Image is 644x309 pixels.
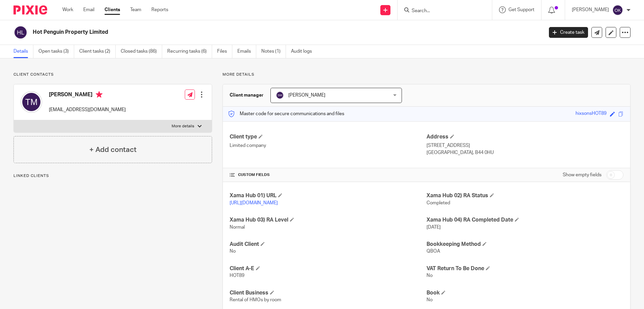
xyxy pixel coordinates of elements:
a: Clients [105,6,120,13]
h4: Xama Hub 03) RA Level [230,216,427,224]
a: Closed tasks (86) [121,45,162,58]
p: [PERSON_NAME] [572,6,609,13]
h4: Audit Client [230,241,427,248]
img: svg%3E [276,91,284,99]
a: Audit logs [291,45,317,58]
h4: Bookkeeping Method [427,241,623,248]
a: Recurring tasks (6) [167,45,212,58]
p: Limited company [230,142,427,149]
span: No [230,249,236,254]
span: No [427,298,433,302]
h4: [PERSON_NAME] [49,91,126,100]
a: Notes (1) [261,45,286,58]
span: Normal [230,225,245,230]
label: Show empty fields [563,172,602,178]
h4: + Add contact [89,145,137,155]
img: svg%3E [21,91,42,113]
a: Work [62,6,73,13]
a: Files [217,45,232,58]
p: Master code for secure communications and files [228,110,344,117]
p: Client contacts [13,72,212,77]
h4: CUSTOM FIELDS [230,172,427,178]
span: Get Support [508,7,534,12]
img: svg%3E [13,25,28,40]
h4: VAT Return To Be Done [427,265,623,272]
h4: Book [427,289,623,297]
a: Open tasks (3) [38,45,74,58]
h4: Address [427,133,623,140]
span: QBOA [427,249,440,254]
a: [URL][DOMAIN_NAME] [230,201,278,205]
span: Completed [427,201,450,205]
a: Reports [151,6,168,13]
span: Rental of HMOs by room [230,298,281,302]
h4: Client A-E [230,265,427,272]
img: Pixie [13,5,47,15]
span: No [427,273,433,278]
div: hixsonsHOT89 [576,110,607,118]
h4: Xama Hub 04) RA Completed Date [427,216,623,224]
a: Client tasks (2) [79,45,116,58]
h4: Client Business [230,289,427,297]
p: Linked clients [13,173,212,179]
a: Details [13,45,33,58]
p: More details [172,124,194,129]
p: [STREET_ADDRESS] [427,142,623,149]
a: Email [83,6,94,13]
h4: Xama Hub 01) URL [230,192,427,199]
h4: Xama Hub 02) RA Status [427,192,623,199]
input: Search [411,8,472,14]
i: Primary [96,91,103,98]
img: svg%3E [612,5,623,16]
span: [DATE] [427,225,441,230]
h2: Hot Penguin Property Limited [33,29,438,36]
span: [PERSON_NAME] [288,93,325,98]
p: More details [223,72,631,77]
a: Emails [237,45,256,58]
p: [GEOGRAPHIC_DATA], B44 0HU [427,149,623,156]
a: Create task [549,27,588,38]
h4: Client type [230,133,427,140]
p: [EMAIL_ADDRESS][DOMAIN_NAME] [49,106,126,113]
h3: Client manager [230,92,264,99]
a: Team [130,6,141,13]
span: HOT89 [230,273,244,278]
